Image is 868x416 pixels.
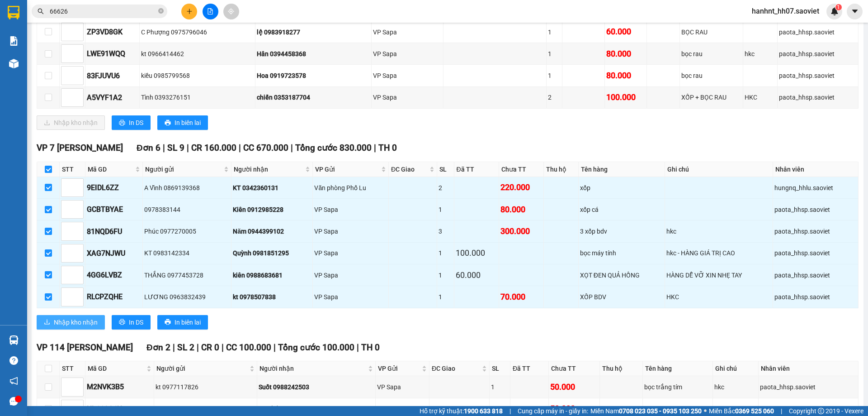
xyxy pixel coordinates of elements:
[774,248,856,258] div: paota_hhsp.saoviet
[549,361,599,376] th: Chưa TT
[257,92,370,102] div: chiến 0353187704
[550,402,598,415] div: 50.000
[357,342,359,353] span: |
[500,181,542,194] div: 220.000
[313,243,389,264] td: VP Sapa
[234,164,303,174] span: Người nhận
[291,143,293,153] span: |
[226,342,271,353] span: CC 100.000
[295,143,372,153] span: Tổng cước 830.000
[456,269,497,282] div: 60.000
[432,363,480,373] span: ĐC Giao
[257,27,370,37] div: lệ 0983918277
[85,21,140,43] td: ZP3VD8GK
[681,71,741,81] div: bọc rau
[233,226,311,236] div: Năm 0944399102
[233,292,311,302] div: kt 0978507838
[378,363,420,373] span: VP Gửi
[372,65,443,86] td: VP Sapa
[735,407,774,415] strong: 0369 525 060
[490,361,510,376] th: SL
[377,404,428,414] div: VP Sapa
[146,342,170,353] span: Đơn 2
[85,65,140,86] td: 83FJUVU6
[580,248,663,258] div: bọc máy tính
[87,48,138,59] div: LWE91WQQ
[87,403,152,415] div: HL11G96N
[175,118,201,128] span: In biên lai
[606,69,646,82] div: 80.000
[223,4,239,19] button: aim
[157,315,208,330] button: printerIn biên lai
[163,143,165,153] span: |
[681,27,741,37] div: BỌC RAU
[167,143,184,153] span: SL 9
[37,315,105,330] button: downloadNhập kho nhận
[666,292,771,302] div: HKC
[87,381,152,392] div: M2NVK3B5
[781,406,782,416] span: |
[454,162,499,177] th: Đã TT
[548,27,561,37] div: 1
[548,92,561,102] div: 2
[759,361,859,376] th: Nhân viên
[141,71,254,81] div: kiều 0985799568
[681,92,741,102] div: XỐP + BỌC RAU
[243,143,288,153] span: CC 670.000
[420,406,503,416] span: Hỗ trợ kỹ thuật:
[391,164,428,174] span: ĐC Giao
[38,8,44,14] span: search
[580,270,663,280] div: XỌT ĐEN QUẢ HỒNG
[85,177,143,199] td: 9EIDL6ZZ
[580,205,663,215] div: xốp cá
[773,162,858,177] th: Nhân viên
[315,164,379,174] span: VP Gửi
[361,342,380,353] span: TH 0
[201,342,219,353] span: CR 0
[156,404,255,414] div: Hương 0982493925
[681,49,741,59] div: bọc rau
[87,269,141,281] div: 4GG6LVBZ
[580,183,663,193] div: xốp
[835,4,842,10] sup: 1
[518,406,588,416] span: Cung cấp máy in - giấy in:
[544,162,579,177] th: Thu hộ
[173,342,175,353] span: |
[191,143,236,153] span: CR 160.000
[181,4,197,19] button: plus
[8,6,19,19] img: logo-vxr
[60,361,85,376] th: STT
[666,248,771,258] div: hkc - HÀNG GIÁ TRỊ CAO
[119,319,125,326] span: printer
[644,404,711,414] div: hộp
[600,361,643,376] th: Thu hộ
[141,27,254,37] div: C Phượng 0975796046
[274,342,276,353] span: |
[644,382,711,392] div: bọc trắng tím
[129,317,143,327] span: In DS
[44,319,50,326] span: download
[548,71,561,81] div: 1
[372,87,443,109] td: VP Sapa
[774,183,856,193] div: hungnq_hhlu.saoviet
[144,226,230,236] div: Phúc 0977270005
[85,220,143,242] td: 81NQD6FU
[373,71,442,81] div: VP Sapa
[87,70,138,81] div: 83FJUVU6
[203,4,218,19] button: file-add
[313,177,389,199] td: Văn phòng Phố Lu
[314,270,387,280] div: VP Sapa
[439,270,452,280] div: 1
[9,397,18,406] span: message
[257,49,370,59] div: Hân 0394458368
[439,183,452,193] div: 2
[112,315,151,330] button: printerIn DS
[9,59,19,68] img: warehouse-icon
[760,382,857,392] div: paota_hhsp.saoviet
[439,205,452,215] div: 1
[119,120,125,127] span: printer
[606,48,646,60] div: 80.000
[713,361,758,376] th: Ghi chú
[88,164,133,174] span: Mã GD
[186,8,193,14] span: plus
